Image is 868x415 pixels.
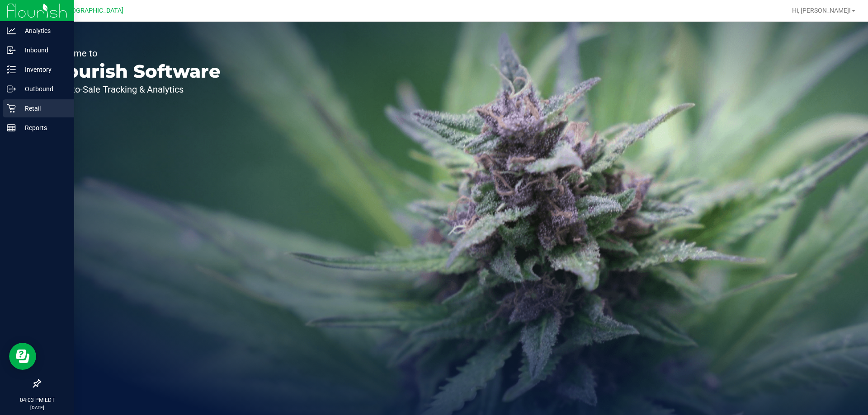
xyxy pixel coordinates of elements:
[16,122,70,133] p: Reports
[7,46,16,55] inline-svg: Inbound
[49,85,221,94] p: Seed-to-Sale Tracking & Analytics
[49,49,221,58] p: Welcome to
[16,103,70,114] p: Retail
[16,45,70,56] p: Inbound
[7,123,16,132] inline-svg: Reports
[7,26,16,35] inline-svg: Analytics
[7,65,16,74] inline-svg: Inventory
[9,343,36,370] iframe: Resource center
[4,396,70,404] p: 04:03 PM EDT
[16,64,70,75] p: Inventory
[61,7,123,14] span: [GEOGRAPHIC_DATA]
[16,25,70,36] p: Analytics
[4,404,70,411] p: [DATE]
[7,104,16,113] inline-svg: Retail
[792,7,851,14] span: Hi, [PERSON_NAME]!
[7,84,16,93] inline-svg: Outbound
[49,62,221,80] p: Flourish Software
[16,84,70,94] p: Outbound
